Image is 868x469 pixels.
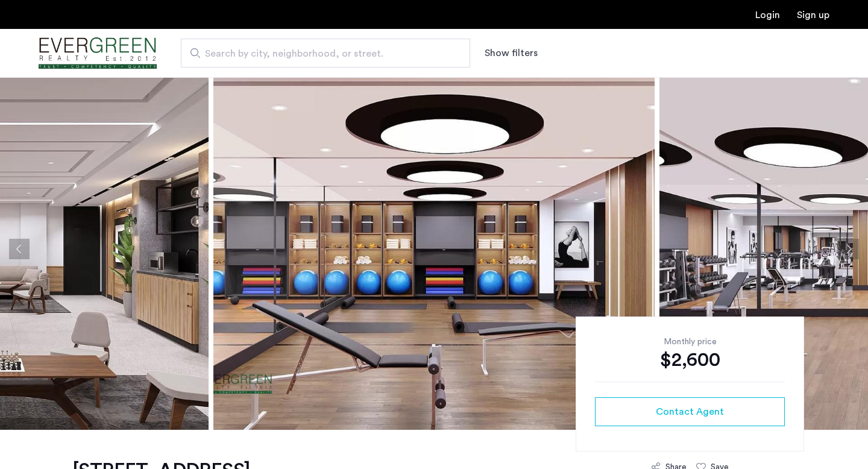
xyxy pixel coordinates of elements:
[755,10,780,20] a: Login
[595,336,785,348] div: Monthly price
[39,31,157,76] a: Cazamio Logo
[213,68,655,430] img: apartment
[9,239,30,259] button: Previous apartment
[838,239,859,259] button: Next apartment
[595,397,785,426] button: button
[797,10,829,20] a: Registration
[181,39,470,68] input: Apartment Search
[39,31,157,76] img: logo
[656,404,724,419] span: Contact Agent
[205,46,436,61] span: Search by city, neighborhood, or street.
[595,348,785,372] div: $2,600
[485,46,538,60] button: Show or hide filters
